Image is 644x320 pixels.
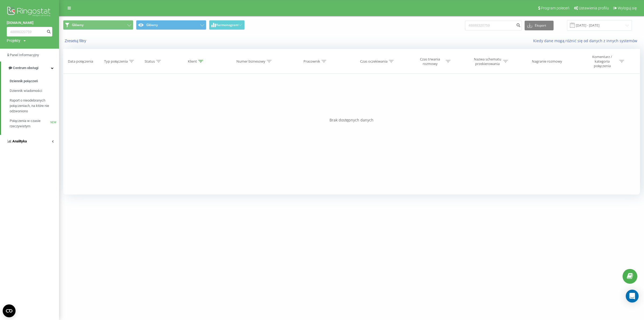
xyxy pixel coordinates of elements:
[618,6,637,10] span: Wyloguj się
[145,59,155,64] div: Status
[104,59,128,64] div: Typ połączenia
[3,304,16,317] button: Open CMP widget
[10,88,42,94] span: Dziennik wiadomości
[465,21,522,30] input: Wyszukiwanie według numeru
[626,290,639,303] div: Open Intercom Messenger
[63,20,133,30] button: Główny
[1,62,59,74] a: Centrum obsługi
[579,6,609,10] span: Ustawienia profilu
[473,57,502,66] div: Nazwa schematu przekierowania
[236,59,265,64] div: Numer biznesowy
[416,57,444,66] div: Czas trwania rozmowy
[7,38,20,43] div: Projekty
[10,116,59,131] a: Połączenia w czasie rzeczywistymNEW
[303,59,320,64] div: Pracownik
[7,20,52,26] a: [DOMAIN_NAME]
[12,139,27,143] span: Analityka
[13,66,38,70] span: Centrum obsługi
[10,76,59,86] a: Dziennik połączeń
[10,98,56,114] span: Raport o nieodebranych połączeniach, na które nie odzwoniono
[533,38,640,43] a: Kiedy dane mogą różnić się od danych z innych systemów
[525,21,554,30] button: Eksport
[72,23,83,27] span: Główny
[10,96,59,116] a: Raport o nieodebranych połączeniach, na które nie odzwoniono
[10,53,39,57] span: Panel Informacyjny
[587,55,618,68] div: Komentarz / kategoria połączenia
[68,59,93,64] div: Data połączenia
[188,59,197,64] div: Klient
[136,20,206,30] button: Główny
[10,118,50,129] span: Połączenia w czasie rzeczywistym
[216,23,238,27] span: Harmonogram
[7,5,52,19] img: Ringostat logo
[10,78,38,84] span: Dziennik połączeń
[532,59,562,64] div: Nagranie rozmowy
[63,117,640,123] div: Brak dostępnych danych
[7,27,52,37] input: Wyszukiwanie według numeru
[63,38,89,43] button: Zresetuj filtry
[10,86,59,96] a: Dziennik wiadomości
[360,59,387,64] div: Czas oczekiwania
[541,6,569,10] span: Program poleceń
[209,20,245,30] button: Harmonogram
